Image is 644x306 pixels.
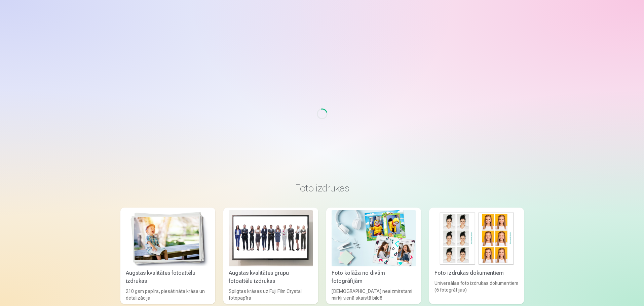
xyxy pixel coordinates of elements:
a: Foto kolāža no divām fotogrāfijāmFoto kolāža no divām fotogrāfijām[DEMOGRAPHIC_DATA] neaizmirstam... [326,208,421,304]
div: Foto kolāža no divām fotogrāfijām [329,269,418,285]
a: Foto izdrukas dokumentiemFoto izdrukas dokumentiemUniversālas foto izdrukas dokumentiem (6 fotogr... [429,208,524,304]
div: Augstas kvalitātes fotoattēlu izdrukas [123,269,213,285]
h3: Foto izdrukas [126,182,519,194]
div: Augstas kvalitātes grupu fotoattēlu izdrukas [226,269,315,285]
a: Augstas kvalitātes fotoattēlu izdrukasAugstas kvalitātes fotoattēlu izdrukas210 gsm papīrs, piesā... [120,208,215,304]
img: Foto kolāža no divām fotogrāfijām [332,210,416,266]
div: Universālas foto izdrukas dokumentiem (6 fotogrāfijas) [432,280,521,301]
a: Augstas kvalitātes grupu fotoattēlu izdrukasAugstas kvalitātes grupu fotoattēlu izdrukasSpilgtas ... [223,208,318,304]
div: Spilgtas krāsas uz Fuji Film Crystal fotopapīra [226,288,315,301]
img: Foto izdrukas dokumentiem [434,210,519,266]
img: Augstas kvalitātes grupu fotoattēlu izdrukas [229,210,313,266]
div: 210 gsm papīrs, piesātināta krāsa un detalizācija [123,288,213,301]
div: [DEMOGRAPHIC_DATA] neaizmirstami mirkļi vienā skaistā bildē [329,288,418,301]
div: Foto izdrukas dokumentiem [432,269,521,277]
img: Augstas kvalitātes fotoattēlu izdrukas [126,210,210,266]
